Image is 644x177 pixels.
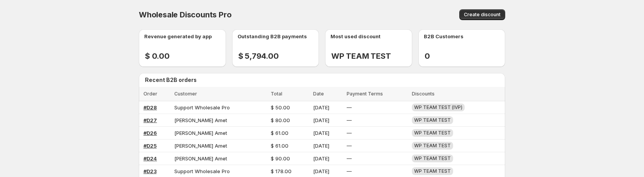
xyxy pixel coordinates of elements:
[143,117,157,123] a: #D27
[347,143,352,149] span: —
[174,130,227,136] span: [PERSON_NAME] Amet
[313,104,329,111] span: [DATE]
[313,143,329,149] span: [DATE]
[313,155,329,162] span: [DATE]
[174,91,197,97] span: Customer
[174,168,230,174] span: Support Wholesale Pro
[174,155,227,162] span: [PERSON_NAME] Amet
[414,155,451,161] span: WP TEAM TEST
[238,51,279,61] h2: $ 5,794.00
[414,117,451,123] span: WP TEAM TEST
[271,168,292,174] span: $ 178.00
[347,91,383,97] span: Payment Terms
[313,91,324,97] span: Date
[347,117,352,123] span: —
[144,32,212,40] p: Revenue generated by app
[143,143,157,149] a: #D25
[143,91,157,97] span: Order
[425,51,436,61] h2: 0
[145,51,170,61] h2: $ 0.00
[459,9,505,20] button: Create discount
[271,143,288,149] span: $ 61.00
[414,143,451,148] span: WP TEAM TEST
[347,104,352,111] span: —
[143,155,157,162] a: #D24
[174,104,230,111] span: Support Wholesale Pro
[330,32,381,40] p: Most used discount
[347,155,352,162] span: —
[424,32,464,40] p: B2B Customers
[347,130,352,136] span: —
[414,168,451,174] span: WP TEAM TEST
[347,168,352,174] span: —
[464,12,501,18] span: Create discount
[271,155,290,162] span: $ 90.00
[143,168,157,174] a: #D23
[174,143,227,149] span: [PERSON_NAME] Amet
[145,76,502,84] h2: Recent B2B orders
[271,130,288,136] span: $ 61.00
[271,104,290,111] span: $ 50.00
[271,117,290,123] span: $ 80.00
[271,91,282,97] span: Total
[331,51,391,61] h2: WP TEAM TEST
[143,104,157,111] a: #D28
[313,168,329,174] span: [DATE]
[414,130,451,136] span: WP TEAM TEST
[414,104,462,110] span: WP TEAM TEST (IVP)
[412,91,435,97] span: Discounts
[139,10,231,19] span: Wholesale Discounts Pro
[143,130,157,136] a: #D26
[313,117,329,123] span: [DATE]
[174,117,227,123] span: [PERSON_NAME] Amet
[313,130,329,136] span: [DATE]
[238,32,307,40] p: Outstanding B2B payments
